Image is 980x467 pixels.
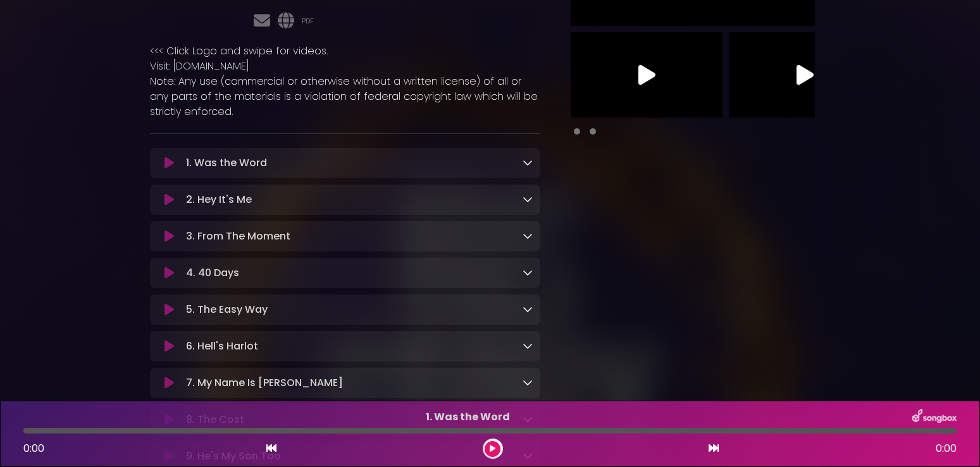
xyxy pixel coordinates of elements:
[186,339,523,354] p: 6. Hell's Harlot
[729,32,881,118] img: Video Thumbnail
[186,155,523,171] p: 1. Was the Word
[912,409,957,425] img: songbox-logo-white.png
[150,44,541,119] p: <<< Click Logo and swipe for videos. Visit: [DOMAIN_NAME] Note: Any use (commercial or otherwise ...
[936,441,957,456] span: 0:00
[23,409,912,425] p: 1. Was the Word
[186,229,523,244] p: 3. From The Moment
[186,302,523,317] p: 5. The Easy Way
[23,441,44,456] span: 0:00
[186,192,523,207] p: 2. Hey It's Me
[302,16,314,27] a: PDF
[186,375,523,391] p: 7. My Name Is [PERSON_NAME]
[186,265,523,281] p: 4. 40 Days
[571,32,723,118] img: Video Thumbnail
